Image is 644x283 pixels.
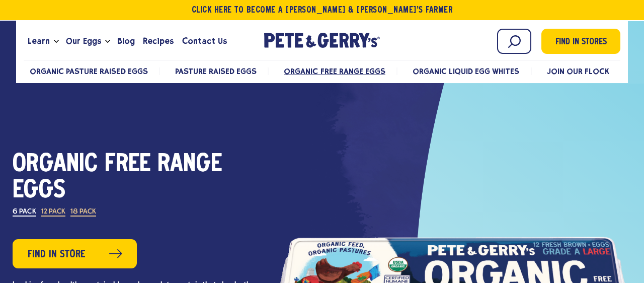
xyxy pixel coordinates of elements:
[113,28,139,55] a: Blog
[24,28,54,55] a: Learn
[497,29,531,54] input: Search
[555,36,607,49] span: Find in Stores
[62,28,105,55] a: Our Eggs
[28,35,50,47] span: Learn
[117,35,135,47] span: Blog
[178,28,231,55] a: Contact Us
[66,35,101,47] span: Our Eggs
[284,66,385,76] a: Organic Free Range Eggs
[413,66,520,76] a: Organic Liquid Egg Whites
[13,152,264,204] h1: Organic Free Range Eggs
[13,239,137,268] a: Find in Store
[139,28,178,55] a: Recipes
[13,208,36,217] label: 6 Pack
[547,66,609,76] a: Join Our Flock
[105,40,110,43] button: Open the dropdown menu for Our Eggs
[175,66,257,76] a: Pasture Raised Eggs
[41,208,65,217] label: 12 Pack
[182,35,227,47] span: Contact Us
[28,247,86,262] span: Find in Store
[70,208,96,217] label: 18 Pack
[30,66,148,76] a: Organic Pasture Raised Eggs
[54,40,59,43] button: Open the dropdown menu for Learn
[541,29,620,54] a: Find in Stores
[24,60,620,82] nav: desktop product menu
[143,35,174,47] span: Recipes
